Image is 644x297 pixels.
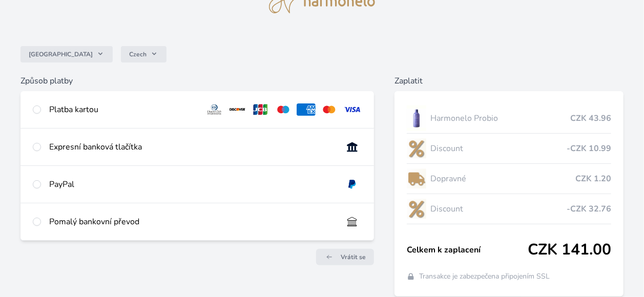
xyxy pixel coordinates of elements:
img: delivery-lo.png [407,166,426,192]
h6: Zaplatit [394,75,624,87]
span: [GEOGRAPHIC_DATA] [29,50,93,58]
a: Vrátit se [316,249,374,265]
button: [GEOGRAPHIC_DATA] [20,46,113,62]
div: PayPal [49,178,335,190]
span: Celkem k zaplacení [407,244,528,256]
img: bankTransfer_IBAN.svg [343,216,362,228]
span: Czech [129,50,147,58]
img: discount-lo.png [407,196,426,222]
img: CLEAN_PROBIO_se_stinem_x-lo.jpg [407,105,426,131]
img: amex.svg [297,103,316,116]
span: Dopravné [430,173,575,185]
span: Harmonelo Probio [430,112,570,124]
div: Pomalý bankovní převod [49,216,335,228]
img: jcb.svg [251,103,270,116]
img: discount-lo.png [407,136,426,161]
img: mc.svg [320,103,339,116]
span: -CZK 10.99 [567,142,611,155]
div: Platba kartou [49,103,197,116]
h6: Způsob platby [20,75,374,87]
span: Discount [430,203,567,215]
div: Expresní banková tlačítka [49,141,335,153]
img: maestro.svg [274,103,293,116]
span: CZK 141.00 [528,241,611,259]
span: Transakce je zabezpečena připojením SSL [419,271,550,282]
img: diners.svg [205,103,224,116]
span: -CZK 32.76 [567,203,611,215]
span: Discount [430,142,567,155]
button: Czech [121,46,167,62]
img: onlineBanking_CZ.svg [343,141,362,153]
span: CZK 1.20 [575,173,611,185]
span: Vrátit se [341,253,366,261]
span: CZK 43.96 [570,112,611,124]
img: paypal.svg [343,178,362,190]
img: visa.svg [343,103,362,116]
img: discover.svg [228,103,247,116]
